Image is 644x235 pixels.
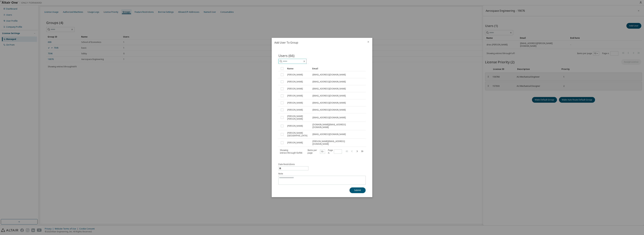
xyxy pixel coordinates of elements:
span: Date Restrictions [278,163,295,166]
div: Email [312,66,360,71]
span: [EMAIL_ADDRESS][DOMAIN_NAME] [312,116,346,119]
h2: Add User To Group [272,38,364,47]
span: [PERSON_NAME] [287,94,303,97]
button: Submit [350,187,366,193]
button: close [367,41,370,43]
div: Name [287,66,310,71]
span: Users (66) [278,53,294,58]
span: [PERSON_NAME][GEOGRAPHIC_DATA] [287,132,309,137]
button: 10 [321,150,324,153]
span: [EMAIL_ADDRESS][DOMAIN_NAME] [312,80,346,83]
span: [PERSON_NAME] [287,73,303,76]
span: [PERSON_NAME] [PERSON_NAME] [287,115,309,120]
span: [EMAIL_ADDRESS][DOMAIN_NAME] [312,94,346,97]
span: [PERSON_NAME] [287,80,303,83]
span: [EMAIL_ADDRESS][DOMAIN_NAME] [312,73,346,76]
span: Showing entries 1 through 10 of 66 [280,149,302,154]
span: [PERSON_NAME] [287,102,303,104]
span: [EMAIL_ADDRESS][DOMAIN_NAME] [312,87,346,90]
span: [EMAIL_ADDRESS][DOMAIN_NAME] [312,133,346,136]
span: [PERSON_NAME][EMAIL_ADDRESS][DOMAIN_NAME] [312,140,360,145]
span: [EMAIL_ADDRESS][DOMAIN_NAME] [312,102,346,104]
span: Items per page [308,149,325,154]
span: [PERSON_NAME] [287,109,303,111]
span: [DOMAIN_NAME][EMAIL_ADDRESS][DOMAIN_NAME] [312,123,360,129]
span: [PERSON_NAME] [287,87,303,90]
button: information [278,163,309,170]
span: Page n. [328,149,342,154]
span: [PERSON_NAME] [287,125,303,127]
label: Note [278,172,366,175]
span: [PERSON_NAME] [287,141,303,144]
span: [EMAIL_ADDRESS][DOMAIN_NAME] [312,109,346,111]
